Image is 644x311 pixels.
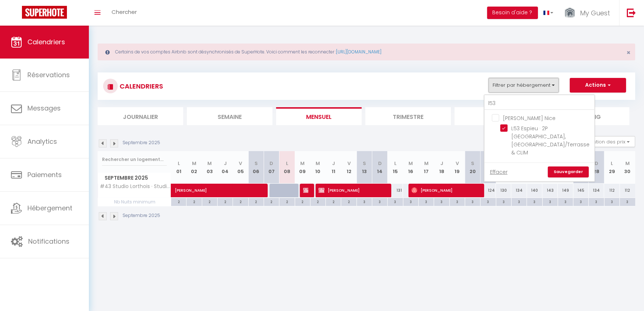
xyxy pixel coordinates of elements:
div: 112 [604,184,619,197]
abbr: J [440,160,443,167]
div: 3 [512,198,527,205]
li: Semaine [187,107,272,125]
th: 09 [295,151,310,184]
abbr: D [270,160,274,167]
button: Gestion des prix [581,136,635,147]
th: 12 [341,151,357,184]
abbr: D [378,160,382,167]
th: 04 [217,151,233,184]
div: 124 [481,184,496,197]
th: 13 [357,151,372,184]
abbr: L [394,160,396,167]
span: #43 Studio Lorthois · Studio Design vue Mer clim terrasse Wifi 1min Mer [99,184,172,189]
div: 2 [202,198,217,205]
div: 2 [187,198,202,205]
span: [PERSON_NAME] [319,183,385,197]
th: 02 [187,151,202,184]
th: 16 [403,151,418,184]
div: 3 [481,198,496,205]
th: 07 [264,151,279,184]
li: Mensuel [276,107,362,125]
th: 14 [372,151,388,184]
th: 19 [449,151,465,184]
th: 05 [233,151,248,184]
div: 2 [326,198,341,205]
th: 03 [202,151,217,184]
span: Paiements [27,170,62,179]
span: Chercher [112,8,137,16]
div: 2 [279,198,294,205]
div: 130 [496,184,511,197]
span: My Guest [580,8,610,18]
button: Actions [570,78,626,93]
th: 01 [171,151,187,184]
abbr: M [300,160,305,167]
a: Sauvegarder [548,166,589,177]
th: 20 [465,151,480,184]
div: Filtrer par hébergement [484,94,595,182]
div: 3 [465,198,480,205]
div: 3 [450,198,465,205]
button: Besoin d'aide ? [487,7,538,19]
div: 2 [218,198,233,205]
div: 145 [573,184,589,197]
div: 143 [542,184,558,197]
abbr: L [286,160,288,167]
th: 21 [481,151,496,184]
th: 28 [589,151,604,184]
span: L53 Espieu · 2P [GEOGRAPHIC_DATA], [GEOGRAPHIC_DATA]/Terrasse & CLIM [511,125,590,156]
p: Septembre 2025 [123,212,160,219]
a: [URL][DOMAIN_NAME] [336,49,381,55]
span: Calendriers [27,37,65,46]
div: 2 [264,198,279,205]
div: 3 [372,198,387,205]
a: Effacer [490,168,508,176]
div: 3 [527,198,542,205]
abbr: L [178,160,180,167]
abbr: M [625,160,630,167]
button: Ouvrir le widget de chat LiveChat [6,3,28,25]
li: Journalier [98,107,183,125]
div: 149 [558,184,573,197]
h3: CALENDRIERS [118,78,163,94]
div: 131 [388,184,403,197]
div: 3 [388,198,403,205]
abbr: L [611,160,613,167]
abbr: D [595,160,598,167]
div: 112 [620,184,635,197]
img: logout [627,8,636,17]
span: [PERSON_NAME] [303,183,308,197]
span: Réservations [27,70,70,79]
th: 30 [620,151,635,184]
th: 17 [419,151,434,184]
div: 140 [527,184,542,197]
span: × [626,48,630,57]
div: 2 [310,198,325,205]
img: ... [564,7,575,19]
span: Septembre 2025 [98,173,171,183]
div: 3 [403,198,418,205]
abbr: V [239,160,242,167]
div: 3 [434,198,449,205]
abbr: M [192,160,196,167]
abbr: M [424,160,429,167]
div: 2 [249,198,264,205]
div: 2 [295,198,310,205]
span: Hébergement [27,203,72,213]
div: 3 [573,198,588,205]
p: Septembre 2025 [123,139,160,146]
div: 134 [589,184,604,197]
div: 134 [511,184,527,197]
th: 06 [248,151,264,184]
div: 2 [171,198,186,205]
abbr: J [224,160,227,167]
div: 2 [233,198,248,205]
abbr: J [332,160,335,167]
div: 2 [341,198,356,205]
th: 08 [279,151,295,184]
div: 3 [543,198,558,205]
div: 3 [357,198,372,205]
th: 10 [310,151,325,184]
abbr: S [471,160,474,167]
button: Close [626,49,630,56]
